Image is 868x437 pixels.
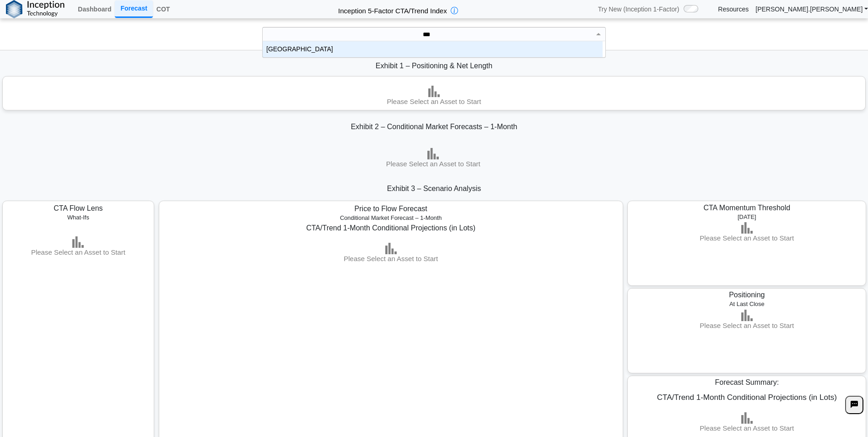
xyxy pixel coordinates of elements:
span: Forecast Summary: [715,378,779,386]
img: bar-chart.png [72,236,84,248]
span: CTA/Trend 1-Month Conditional Projections (in Lots) [657,393,837,402]
a: COT [153,1,174,17]
img: bar-chart.png [741,412,753,424]
span: Exhibit 3 – Scenario Analysis [387,185,481,192]
h3: Please Select an Asset to Start [3,97,865,106]
h3: Please Select an Asset to Start [630,321,863,330]
h3: Please Select an Asset to Start [631,424,863,433]
h5: [DATE] [631,213,863,220]
h5: Conditional Market Forecast – 1-Month [166,214,616,221]
a: Forecast [115,0,152,17]
h2: Inception 5-Factor CTA/Trend Index [334,3,451,16]
h3: Please Select an Asset to Start [689,234,805,243]
img: bar-chart.png [741,222,753,234]
h3: Please Select an Asset to Start [289,159,577,169]
img: bar-chart.png [427,148,439,159]
h3: Please Select an Asset to Start [11,248,145,257]
img: bar-chart.png [385,243,397,254]
a: [PERSON_NAME].[PERSON_NAME] [755,5,868,13]
span: CTA Flow Lens [54,204,102,212]
a: Dashboard [74,1,115,17]
h3: Please Select an Asset to Start [163,254,618,263]
span: Exhibit 1 – Positioning & Net Length [376,62,492,70]
span: Price to Flow Forecast [355,205,427,213]
span: CTA/Trend 1-Month Conditional Projections (in Lots) [306,224,475,232]
div: [GEOGRAPHIC_DATA] [263,41,603,57]
img: bar-chart.png [428,86,440,97]
span: Exhibit 2 – Conditional Market Forecasts – 1-Month [351,123,518,131]
div: grid [263,41,603,57]
span: Try New (Inception 1-Factor) [598,5,679,13]
a: Resources [718,5,749,13]
img: bar-chart.png [741,310,753,321]
h5: What-Ifs [12,214,144,221]
span: CTA Momentum Threshold [703,204,790,212]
